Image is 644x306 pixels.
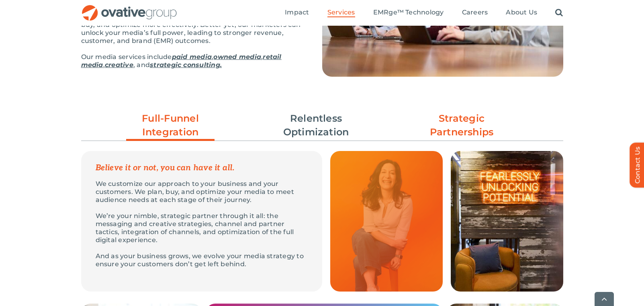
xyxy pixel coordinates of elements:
[462,8,488,16] span: Careers
[285,8,309,16] span: Impact
[96,164,308,172] p: Believe it or not, you can have it all.
[96,212,308,244] p: We’re your nimble, strategic partner through it all: the messaging and creative strategies, chann...
[272,112,360,139] a: Relentless Optimization
[373,8,444,17] a: EMRge™ Technology
[285,8,309,17] a: Impact
[330,151,443,292] img: Media – Grid Quote 1
[451,151,563,292] img: Media – Grid 1
[150,61,222,69] a: strategic consulting.
[327,8,355,17] a: Services
[81,53,302,69] p: Our media services include , , , , and
[81,4,178,12] a: OG_Full_horizontal_RGB
[373,8,444,16] span: EMRge™ Technology
[213,53,261,61] a: owned media
[81,13,302,45] p: Our EMRge™ technology empowers our media experts to plan, buy, and optimize more effectively. Bet...
[96,180,308,204] p: We customize our approach to your business and your customers. We plan, buy, and optimize your me...
[417,112,506,139] a: Strategic Partnerships
[462,8,488,17] a: Careers
[506,8,537,17] a: About Us
[81,108,563,143] ul: Post Filters
[327,8,355,16] span: Services
[96,252,308,268] p: And as your business grows, we evolve your media strategy to ensure your customers don’t get left...
[105,61,133,69] a: creative
[506,8,537,16] span: About Us
[172,53,212,61] a: paid media
[81,53,282,69] a: retail media
[126,112,215,143] a: Full-Funnel Integration
[555,8,563,17] a: Search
